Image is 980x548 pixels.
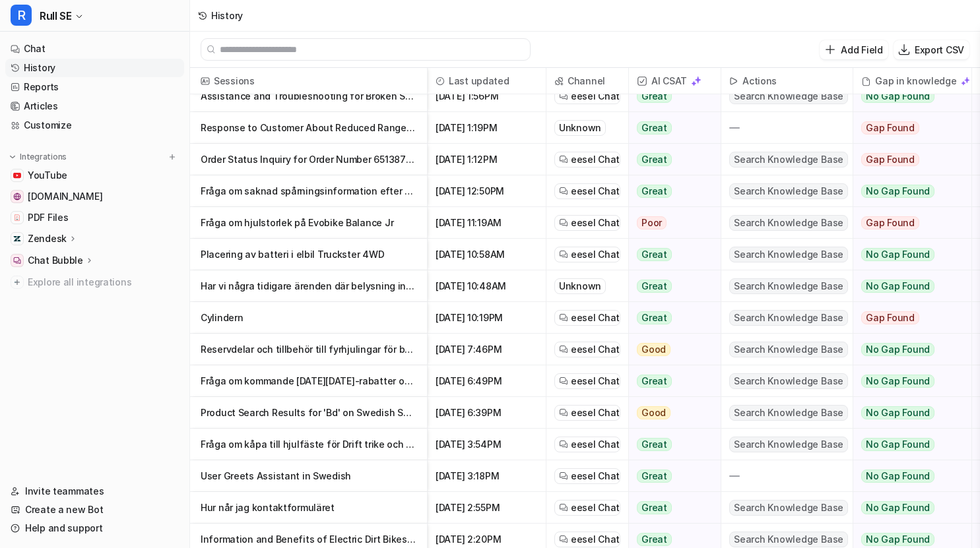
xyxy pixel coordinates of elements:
[13,193,21,200] img: www.rull.se
[853,144,962,175] button: Gap Found
[559,218,568,228] img: eeselChat
[637,121,672,135] span: Great
[559,90,616,103] a: eesel Chat
[13,171,21,179] img: YouTube
[559,503,568,512] img: eeselChat
[433,397,540,429] span: [DATE] 6:39PM
[629,207,713,239] button: Poor
[637,280,672,293] span: Great
[629,460,713,492] button: Great
[894,40,969,59] button: Export CSV
[28,211,68,224] span: PDF Files
[729,342,848,357] span: Search Knowledge Base
[28,272,179,293] span: Explore all integrations
[729,310,848,326] span: Search Knowledge Base
[5,116,184,135] a: Customize
[433,460,540,492] span: [DATE] 3:18PM
[28,169,67,182] span: YouTube
[559,187,568,196] img: eeselChat
[559,343,616,356] a: eesel Chat
[629,239,713,270] button: Great
[433,492,540,524] span: [DATE] 2:55PM
[853,492,962,524] button: No Gap Found
[433,239,540,270] span: [DATE] 10:58AM
[201,270,416,302] p: Har vi några tidigare ärenden där belysning inte fungerat på drift trike?
[629,365,713,397] button: Great
[13,257,21,264] img: Chat Bubble
[629,302,713,334] button: Great
[28,232,67,245] p: Zendesk
[559,345,568,354] img: eeselChat
[195,68,422,94] span: Sessions
[729,88,848,104] span: Search Knowledge Base
[634,68,715,94] span: AI CSAT
[433,429,540,460] span: [DATE] 3:54PM
[853,175,962,207] button: No Gap Found
[861,406,934,419] span: No Gap Found
[637,248,672,261] span: Great
[559,406,616,419] a: eesel Chat
[211,9,243,22] div: History
[168,152,177,162] img: menu_add.svg
[729,532,848,547] span: Search Knowledge Base
[11,276,24,289] img: explore all integrations
[915,43,964,57] p: Export CSV
[571,375,620,388] span: eesel Chat
[629,397,713,429] button: Good
[571,533,620,546] span: eesel Chat
[559,311,616,324] a: eesel Chat
[571,343,620,356] span: eesel Chat
[853,460,962,492] button: No Gap Found
[637,185,672,198] span: Great
[729,278,848,294] span: Search Knowledge Base
[201,397,416,429] p: Product Search Results for 'Bd' on Swedish Spare Parts Site
[637,438,672,451] span: Great
[853,239,962,270] button: No Gap Found
[554,278,606,294] div: Unknown
[637,90,672,103] span: Great
[571,185,620,198] span: eesel Chat
[861,470,934,483] span: No Gap Found
[201,239,416,270] p: Placering av batteri i elbil Truckster 4WD
[5,482,184,501] a: Invite teammates
[861,121,919,135] span: Gap Found
[201,492,416,524] p: Hur når jag kontaktformuläret
[559,470,616,483] a: eesel Chat
[729,247,848,262] span: Search Knowledge Base
[559,535,568,544] img: eeselChat
[861,153,919,166] span: Gap Found
[201,460,416,492] p: User Greets Assistant in Swedish
[554,120,606,136] div: Unknown
[637,343,670,356] span: Good
[729,500,848,516] span: Search Knowledge Base
[201,365,416,397] p: Fråga om kommande [DATE][DATE]-rabatter och tips på nyhetsbrev
[5,187,184,206] a: www.rull.se[DOMAIN_NAME]
[559,153,616,166] a: eesel Chat
[433,80,540,112] span: [DATE] 1:56PM
[571,90,620,103] span: eesel Chat
[742,68,777,94] h2: Actions
[559,375,616,388] a: eesel Chat
[637,375,672,388] span: Great
[629,112,713,144] button: Great
[201,175,416,207] p: Fråga om saknad spårningsinformation efter orderbekräftelse hos DHL
[861,375,934,388] span: No Gap Found
[861,185,934,198] span: No Gap Found
[20,152,67,162] p: Integrations
[571,153,620,166] span: eesel Chat
[729,405,848,421] span: Search Knowledge Base
[571,248,620,261] span: eesel Chat
[201,144,416,175] p: Order Status Inquiry for Order Number 65138702
[853,334,962,365] button: No Gap Found
[729,183,848,199] span: Search Knowledge Base
[853,397,962,429] button: No Gap Found
[853,365,962,397] button: No Gap Found
[5,78,184,96] a: Reports
[859,68,966,94] div: Gap in knowledge
[28,254,83,267] p: Chat Bubble
[201,429,416,460] p: Fråga om kåpa till hjulfäste för Drift trike och lagerstatus
[433,144,540,175] span: [DATE] 1:12PM
[571,406,620,419] span: eesel Chat
[559,533,616,546] a: eesel Chat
